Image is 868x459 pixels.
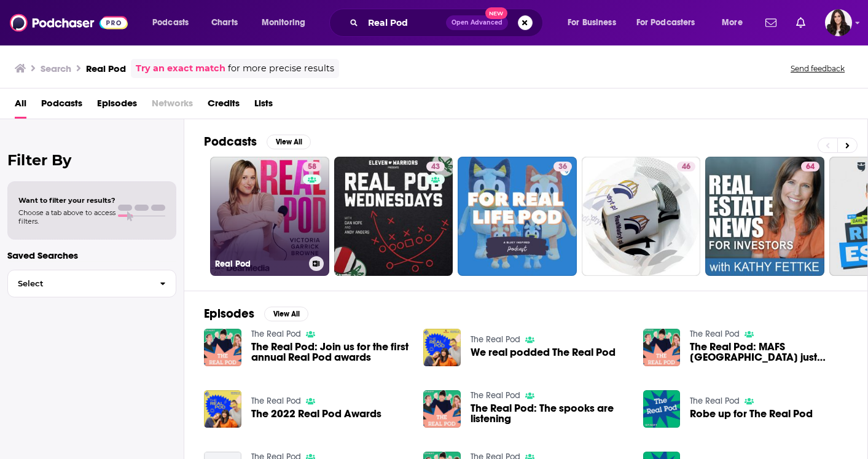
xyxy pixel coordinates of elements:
[303,162,321,171] a: 58
[825,9,852,36] img: User Profile
[7,151,176,169] h2: Filter By
[363,13,446,33] input: Search podcasts, credits, & more...
[97,93,137,119] a: Episodes
[559,13,631,33] button: open menu
[203,13,245,33] a: Charts
[204,134,257,149] h2: Podcasts
[471,403,628,424] a: The Real Pod: The spooks are listening
[628,13,713,33] button: open menu
[210,157,329,276] a: 58Real Pod
[204,306,254,321] h2: Episodes
[485,7,507,19] span: New
[152,93,193,119] span: Networks
[15,93,26,119] a: All
[722,14,743,31] span: More
[144,13,205,33] button: open menu
[558,161,567,173] span: 36
[264,307,308,321] button: View All
[18,196,115,205] span: Want to filter your results?
[7,249,176,261] p: Saved Searches
[423,390,461,428] img: The Real Pod: The spooks are listening
[211,14,238,31] span: Charts
[806,161,815,173] span: 64
[204,134,311,149] a: PodcastsView All
[7,270,176,297] button: Select
[308,161,316,173] span: 58
[267,135,311,149] button: View All
[690,396,740,406] a: The Real Pod
[253,13,321,33] button: open menu
[801,162,819,171] a: 64
[431,161,440,173] span: 43
[41,93,82,119] a: Podcasts
[215,259,304,269] h3: Real Pod
[251,329,301,339] a: The Real Pod
[334,157,453,276] a: 43
[254,93,273,119] a: Lists
[10,11,128,34] img: Podchaser - Follow, Share and Rate Podcasts
[136,61,225,76] a: Try an exact match
[426,162,445,171] a: 43
[471,390,520,401] a: The Real Pod
[643,329,681,366] img: The Real Pod: MAFS Australia just clocked reality TV
[452,20,502,26] span: Open Advanced
[690,342,848,363] a: The Real Pod: MAFS Australia just clocked reality TV
[825,9,852,36] span: Logged in as RebeccaShapiro
[787,63,848,74] button: Send feedback
[713,13,758,33] button: open menu
[471,334,520,345] a: The Real Pod
[690,329,740,339] a: The Real Pod
[643,390,681,428] img: Robe up for The Real Pod
[423,329,461,366] img: We real podded The Real Pod
[341,9,555,37] div: Search podcasts, credits, & more...
[251,396,301,406] a: The Real Pod
[204,329,241,366] img: The Real Pod: Join us for the first annual Real Pod awards
[8,280,150,288] span: Select
[553,162,572,171] a: 36
[471,347,616,358] a: We real podded The Real Pod
[825,9,852,36] button: Show profile menu
[18,208,115,226] span: Choose a tab above to access filters.
[86,63,126,74] h3: Real Pod
[690,409,813,419] a: Robe up for The Real Pod
[682,161,690,173] span: 46
[204,390,241,428] img: The 2022 Real Pod Awards
[677,162,695,171] a: 46
[204,306,308,321] a: EpisodesView All
[228,61,334,76] span: for more precise results
[705,157,824,276] a: 64
[251,342,409,363] a: The Real Pod: Join us for the first annual Real Pod awards
[208,93,240,119] a: Credits
[152,14,189,31] span: Podcasts
[791,12,810,33] a: Show notifications dropdown
[41,63,71,74] h3: Search
[251,409,381,419] a: The 2022 Real Pod Awards
[760,12,781,33] a: Show notifications dropdown
[636,14,695,31] span: For Podcasters
[262,14,305,31] span: Monitoring
[582,157,701,276] a: 46
[446,15,508,30] button: Open AdvancedNew
[458,157,577,276] a: 36
[690,342,848,363] span: The Real Pod: MAFS [GEOGRAPHIC_DATA] just clocked reality TV
[568,14,616,31] span: For Business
